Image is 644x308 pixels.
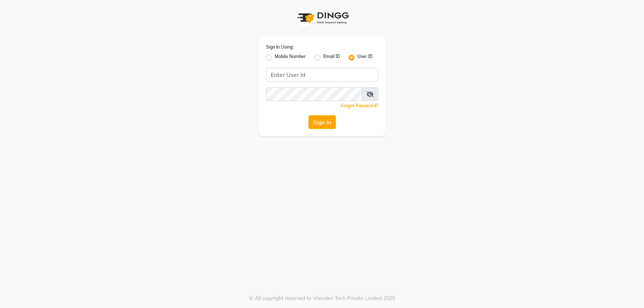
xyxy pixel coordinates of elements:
label: Mobile Number [275,53,306,62]
label: Email ID [323,53,340,62]
label: User ID [357,53,373,62]
label: Sign In Using: [266,44,294,50]
button: Sign In [308,115,336,129]
input: Username [266,87,362,101]
a: Forgot Password? [341,103,378,108]
img: logo1.svg [293,7,351,29]
input: Username [266,68,378,82]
